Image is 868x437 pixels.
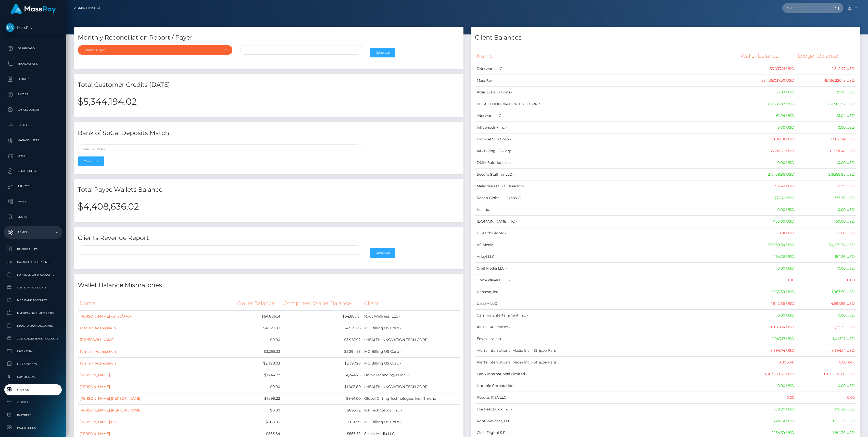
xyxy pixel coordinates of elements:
td: -8,736,220.13 USD [796,75,857,87]
span: MassPay [4,25,62,30]
td: $0.00 [235,381,282,393]
td: rNetwork LLC - [475,110,739,122]
td: 4,997.99 USD [796,298,857,310]
td: 1,963.59 USD [796,286,857,298]
p: Dashboard [6,45,60,52]
td: Global Gifting Technologies Inc - Throne [362,393,460,404]
a: Batches [4,119,62,131]
td: Alua USA Limited - [475,321,739,333]
a: [PERSON_NAME] [80,384,110,389]
a: [PERSON_NAME] der stÃ¼ck [80,314,131,319]
span: Clients [6,399,60,405]
a: Dashboard [4,42,62,55]
a: [PERSON_NAME] [80,431,110,436]
td: $944.00 [282,393,362,404]
td: UHealth Global - [475,227,739,239]
td: MG Billing US Corp - [362,346,460,357]
td: $3,967.92 [282,334,362,346]
td: 3,994.14 USD [796,345,857,357]
td: I HEALTH INNOVATION TECH CORP - [475,98,739,110]
a: Balance Adjustments [4,257,62,268]
td: 1,043.17 USD [739,333,796,345]
p: Cancellations [6,106,60,114]
th: Wallet Balance [739,49,796,63]
a: API Keys [4,180,62,193]
td: 61,091.48 USD [796,145,857,157]
span: Payer Logos [6,425,60,431]
td: $2,397.28 [282,357,362,369]
td: 216,158.95 USD [739,169,796,180]
td: 0.00 [796,392,857,404]
td: 13,821.74 USD [796,133,857,145]
td: 879.20 USD [796,404,857,415]
a: Fortress Bank Accounts [4,269,62,280]
td: RNetwork LLC - [475,63,739,75]
td: MG Billing US Corp - [475,145,739,157]
td: $4,529.05 [282,322,362,334]
td: 58,436,037.50 USD [739,75,796,87]
img: MassPay [6,23,15,32]
span: Ibanera Bank Accounts [6,323,60,329]
p: Taxes [6,198,60,205]
td: 35.89 USD [796,87,857,98]
td: 58.01 USD [739,227,796,239]
th: Client [362,296,460,310]
td: 0.00 USD [796,380,857,392]
a: JustWallet Bank Accounts [4,333,62,344]
p: Batches [6,121,60,129]
td: 333.30 USD [739,192,796,204]
a: Admin [4,226,62,239]
button: Generate [370,248,395,258]
a: Tomisin Adenipekun [80,349,116,354]
td: $1,599.22 [235,393,282,404]
td: MassPay - [475,75,739,87]
td: 61.04 USD [739,110,796,122]
td: 8,835,196.86 USD [796,368,857,380]
span: Pricing Rules [6,246,60,252]
td: 0.00 USD [796,204,857,216]
td: 33,033.21 USD [739,63,796,75]
td: 879.20 USD [739,404,796,415]
td: $687.31 [282,416,362,428]
td: $4,529.80 [235,322,282,334]
td: I HEALTH INNOVATION TECH CORP - [362,381,460,393]
td: Alerte International Media Inc. - StripperFans [475,345,739,357]
a: Manage Users [4,134,62,147]
td: Cre8 Media LLC - [475,263,739,274]
td: [DOMAIN_NAME] INC - [475,216,739,227]
td: 1,542.77 USD [796,63,857,75]
a: [PERSON_NAME] [PERSON_NAME] [80,408,141,412]
a: MCB Bank Accounts [4,295,62,306]
a: Tomisin Adenipekun [80,361,116,366]
td: $0.00 [235,334,282,346]
td: 0.00 USD [796,263,857,274]
td: Nutonic Corporation - [475,380,739,392]
td: $0.00 [235,404,282,416]
td: 761,565.97 USD [796,98,857,110]
a: Search [4,211,62,223]
h4: Monthly Reconciliation Report / Payer [78,33,460,42]
td: 6,215.31 USD [739,415,796,427]
td: $3,294.53 [282,346,362,357]
td: $895.72 [282,404,362,416]
button: Generate [370,48,395,57]
td: DMM Solutions Inc - [475,157,739,169]
h2: $4,408,636.02 [78,201,460,212]
p: Transactions [6,60,60,68]
td: $1,244.77 [235,369,282,381]
span: Balance Adjustments [6,259,60,265]
td: 761,565.97 USD [739,98,796,110]
td: Results RNA LLC - [475,392,739,404]
h4: Wallet Balance Mismatches [78,281,460,290]
td: 1,942.66 USD [739,298,796,310]
td: 1,043.17 USD [796,333,857,345]
td: InfluenceInk Inc - [475,122,739,133]
input: Select XLSX file... [78,144,362,154]
a: Tomisin Adenipekun [80,326,116,330]
td: MG Billing US Corp - [362,416,460,428]
td: Atlas Distributions - [475,87,739,98]
td: 0.00 USD [796,122,857,133]
td: Alerte International Media Inc. - StripperFans [475,357,739,368]
td: 0.00 USD [739,310,796,321]
td: Ncrease, Inc. - [475,286,739,298]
